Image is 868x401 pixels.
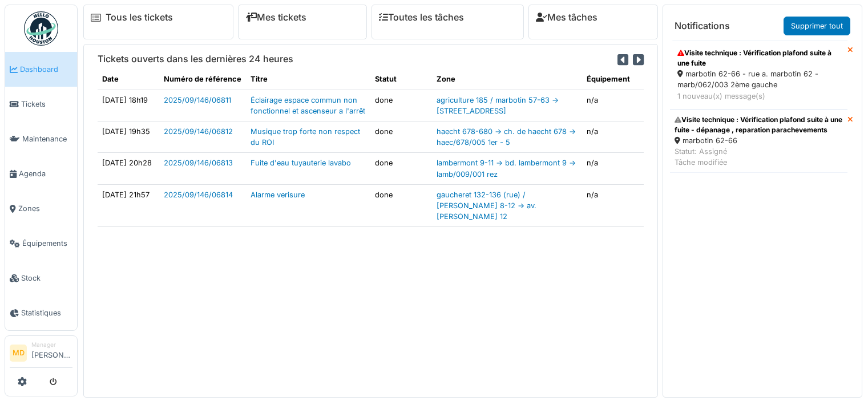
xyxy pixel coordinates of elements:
[670,40,847,110] a: Visite technique : Vérification plafond suite à une fuite marbotin 62-66 - rue a. marbotin 62 - m...
[10,341,72,368] a: MD Manager[PERSON_NAME]
[22,133,72,144] span: Maintenance
[22,238,72,249] span: Équipements
[675,21,730,31] h6: Notifications
[164,159,233,167] a: 2025/09/146/06813
[432,69,582,90] th: Zone
[245,12,306,23] a: Mes tickets
[5,121,77,156] a: Maintenance
[677,48,840,68] div: Visite technique : Vérification plafond suite à une fuite
[251,127,360,147] a: Musique trop forte non respect du ROI
[379,12,464,23] a: Toutes les tâches
[251,159,351,167] a: Fuite d'eau tuyauterie lavabo
[164,191,233,199] a: 2025/09/146/06814
[5,261,77,295] a: Stock
[582,69,644,90] th: Équipement
[98,90,159,121] td: [DATE] 18h19
[437,96,559,115] a: agriculture 185 / marbotin 57-63 -> [STREET_ADDRESS]
[675,115,843,135] div: Visite technique : Vérification plafond suite à une fuite - dépanage , reparation parachevements
[5,191,77,226] a: Zones
[5,226,77,261] a: Équipements
[582,121,644,152] td: n/a
[106,12,173,23] a: Tous les tickets
[164,96,231,104] a: 2025/09/146/06811
[5,156,77,191] a: Agenda
[677,68,840,90] div: marbotin 62-66 - rue a. marbotin 62 - marb/062/003 2ème gauche
[21,273,72,283] span: Stock
[31,341,72,349] div: Manager
[98,153,159,184] td: [DATE] 20h28
[582,90,644,121] td: n/a
[437,127,576,147] a: haecht 678-680 -> ch. de haecht 678 -> haec/678/005 1er - 5
[20,64,72,75] span: Dashboard
[370,184,432,227] td: done
[98,54,293,64] h6: Tickets ouverts dans les dernières 24 heures
[31,341,72,365] li: [PERSON_NAME]
[18,203,72,214] span: Zones
[10,345,27,362] li: MD
[19,168,72,179] span: Agenda
[5,87,77,121] a: Tickets
[675,146,843,168] div: Statut: Assigné Tâche modifiée
[24,11,58,46] img: Badge_color-CXgf-gQk.svg
[370,121,432,152] td: done
[370,69,432,90] th: Statut
[159,69,246,90] th: Numéro de référence
[582,184,644,227] td: n/a
[164,127,233,136] a: 2025/09/146/06812
[98,69,159,90] th: Date
[370,153,432,184] td: done
[98,184,159,227] td: [DATE] 21h57
[5,295,77,330] a: Statistiques
[784,17,850,35] a: Supprimer tout
[98,121,159,152] td: [DATE] 19h35
[675,135,843,146] div: marbotin 62-66
[370,90,432,121] td: done
[246,69,370,90] th: Titre
[670,110,847,173] a: Visite technique : Vérification plafond suite à une fuite - dépanage , reparation parachevements ...
[251,96,365,115] a: Éclairage espace commun non fonctionnel et ascenseur a l'arrêt
[21,99,72,110] span: Tickets
[5,52,77,87] a: Dashboard
[677,91,840,102] div: 1 nouveau(x) message(s)
[437,191,536,221] a: gaucheret 132-136 (rue) / [PERSON_NAME] 8-12 -> av. [PERSON_NAME] 12
[536,12,597,23] a: Mes tâches
[437,159,576,178] a: lambermont 9-11 -> bd. lambermont 9 -> lamb/009/001 rez
[251,191,305,199] a: Alarme verisure
[582,153,644,184] td: n/a
[21,307,72,318] span: Statistiques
